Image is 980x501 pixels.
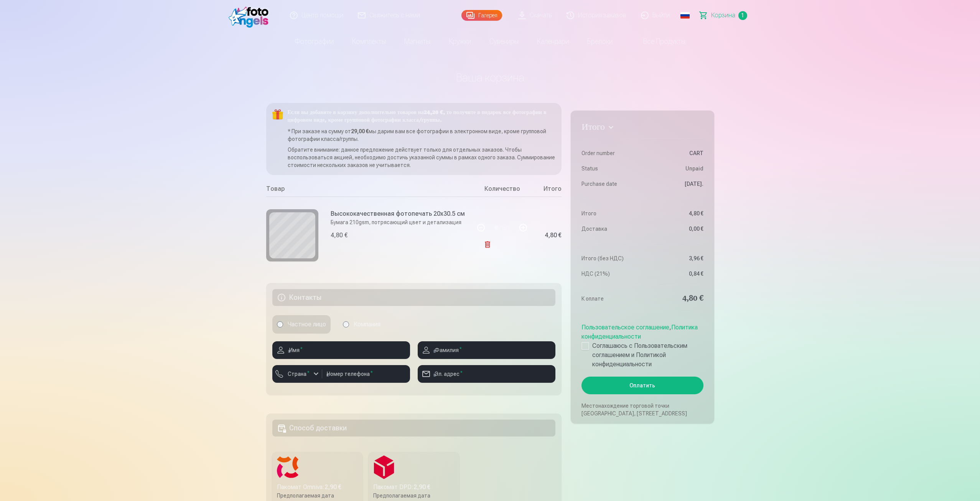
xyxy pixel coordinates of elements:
label: Компания [338,315,385,334]
a: Сувениры [480,31,528,52]
p: Бумага 210gsm, потрясающий цвет и детализация [331,218,465,226]
b: 2,90 € [324,483,341,491]
div: Товар [266,184,474,197]
button: Оплатить [581,377,703,394]
input: Компания [343,321,349,327]
b: 24,20 € [424,110,443,116]
dd: CART [646,149,703,157]
a: Галерея [461,10,502,21]
div: Пакомат DPD : [373,483,455,492]
button: Итого [581,121,703,135]
dt: К оплате [581,293,639,304]
a: Все продукты [622,31,695,52]
div: , [581,320,703,369]
h6: Высококачественная фотопечать 20x30.5 см [331,209,465,218]
dt: Purchase date [581,180,639,188]
dd: 0,84 € [646,270,703,278]
a: Пользовательское соглашение [581,324,669,331]
a: Удалить [484,237,521,252]
span: Корзина [711,11,735,20]
span: 1 [738,11,747,20]
div: 4,80 € [331,231,348,240]
h5: Контакты [272,289,556,306]
dd: 0,00 € [646,225,703,233]
div: 4,80 € [545,233,562,238]
p: Обратите внимание: данное предложение действует только для отдельных заказов. Чтобы воспользовать... [288,146,556,169]
span: Unpaid [685,165,703,172]
label: Частное лицо [272,315,331,334]
div: Итого [531,184,562,197]
a: Брелоки [578,31,622,52]
a: Магниты [395,31,440,52]
button: Страна* [272,365,322,383]
h5: Если вы добавите в корзину дополнительно товаров на , то получите в подарок все фотографии в цифр... [288,109,556,124]
div: Количество [473,184,531,197]
label: Страна [285,370,313,378]
dt: Status [581,165,639,172]
dt: НДС (21%) [581,270,639,278]
dt: Order number [581,149,639,157]
a: Кружки [440,31,480,52]
a: Комплекты [343,31,395,52]
p: * При заказе на сумму от мы дарим вам все фотографии в электронном виде, кроме групповой фотограф... [288,127,556,143]
div: Пакомат Omniva : [277,483,358,492]
p: Местонахождение торговой точки [GEOGRAPHIC_DATA], [STREET_ADDRESS] [581,402,703,417]
b: 2,90 € [413,483,430,491]
a: Фотографии [286,31,343,52]
input: Частное лицо [277,321,283,327]
dd: 4,80 € [646,293,703,304]
label: Соглашаюсь с Пользовательским соглашением и Политикой конфиденциальности [581,341,703,369]
h1: Ваша корзина [266,71,714,84]
dt: Итого (без НДС) [581,255,639,262]
dt: Доставка [581,225,639,233]
div: шт. [502,218,512,237]
dd: [DATE]. [646,180,703,188]
b: 29,00 € [351,128,369,134]
dt: Итого [581,210,639,217]
dd: 3,96 € [646,255,703,262]
dd: 4,80 € [646,210,703,217]
h5: Способ доставки [272,420,556,437]
img: /fa4 [229,3,273,28]
a: Календари [528,31,578,52]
